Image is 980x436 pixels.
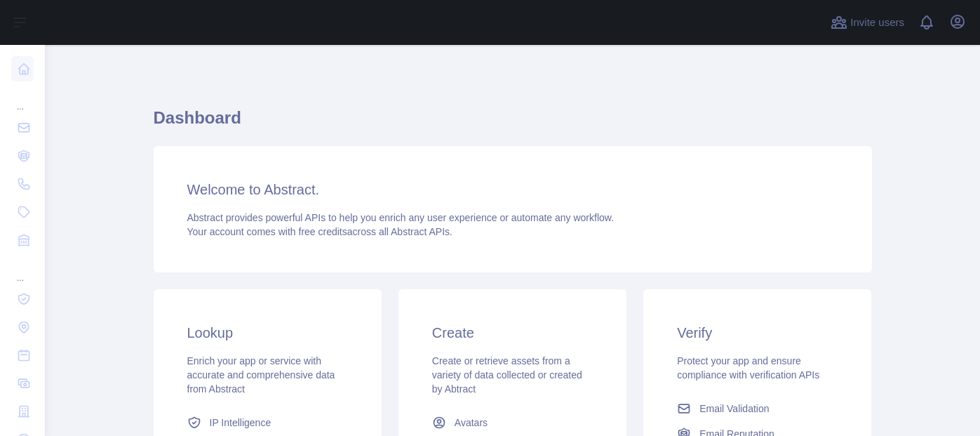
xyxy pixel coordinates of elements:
[187,212,615,223] span: Abstract provides powerful APIs to help you enrich any user experience or automate any workflow.
[850,15,904,31] span: Invite users
[455,416,488,430] span: Avatars
[699,402,769,416] span: Email Validation
[187,226,452,237] span: Your account comes with across all Abstract APIs.
[187,323,348,343] h3: Lookup
[11,256,34,284] div: ...
[154,107,872,140] h1: Dashboard
[671,396,843,421] a: Email Validation
[187,180,838,199] h3: Welcome to Abstract.
[182,410,354,435] a: IP Intelligence
[432,323,593,343] h3: Create
[677,323,838,343] h3: Verify
[427,410,598,435] a: Avatars
[187,355,335,395] span: Enrich your app or service with accurate and comprehensive data from Abstract
[828,11,907,34] button: Invite users
[299,226,347,237] span: free credits
[11,84,34,112] div: ...
[677,355,819,381] span: Protect your app and ensure compliance with verification APIs
[210,416,271,430] span: IP Intelligence
[432,355,582,395] span: Create or retrieve assets from a variety of data collected or created by Abtract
